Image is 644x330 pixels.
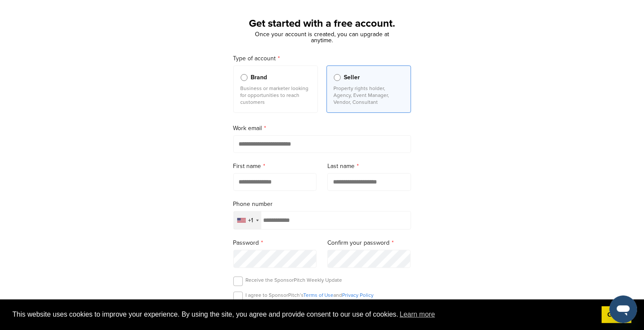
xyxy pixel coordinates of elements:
[233,54,411,63] label: Type of account
[609,296,637,323] iframe: Button to launch messaging window
[602,306,631,324] a: dismiss cookie message
[246,292,374,299] p: I agree to SponsorPitch’s and
[334,85,404,106] p: Property rights holder, Agency, Event Manager, Vendor, Consultant
[241,85,311,106] p: Business or marketer looking for opportunities to reach customers
[234,212,261,229] div: Selected country
[233,199,411,209] label: Phone number
[255,31,389,44] span: Once your account is created, you can upgrade at anytime.
[304,292,334,298] a: Terms of Use
[342,292,374,298] a: Privacy Policy
[327,238,411,248] label: Confirm your password
[246,277,342,283] p: Receive the SponsorPitch Weekly Update
[233,124,411,133] label: Work email
[399,308,437,321] a: learn more about cookies
[223,16,421,31] h1: Get started with a free account.
[241,74,248,81] input: Brand Business or marketer looking for opportunities to reach customers
[13,308,595,321] span: This website uses cookies to improve your experience. By using the site, you agree and provide co...
[334,74,341,81] input: Seller Property rights holder, Agency, Event Manager, Vendor, Consultant
[344,73,360,82] span: Seller
[251,73,267,82] span: Brand
[327,162,411,171] label: Last name
[233,162,317,171] label: First name
[248,218,254,224] div: +1
[233,238,317,248] label: Password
